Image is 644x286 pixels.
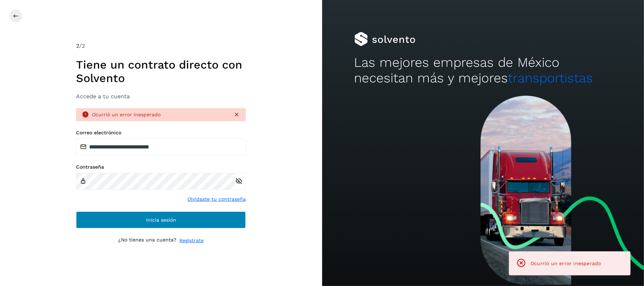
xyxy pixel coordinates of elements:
h2: Las mejores empresas de México necesitan más y mejores [354,55,612,86]
div: /2 [76,42,246,50]
p: ¿No tienes una cuenta? [118,237,176,244]
h3: Accede a tu cuenta [76,93,246,100]
label: Correo electrónico [76,130,246,136]
span: Ocurrió un error inesperado [530,261,601,266]
a: Olvidaste tu contraseña [187,195,246,203]
h1: Tiene un contrato directo con Solvento [76,58,246,85]
button: Inicia sesión [76,211,246,228]
span: transportistas [508,70,593,86]
a: Regístrate [179,237,204,244]
span: 2 [76,42,79,49]
div: Ocurrió un error inesperado [92,111,227,118]
label: Contraseña [76,164,246,170]
span: Inicia sesión [146,217,176,222]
